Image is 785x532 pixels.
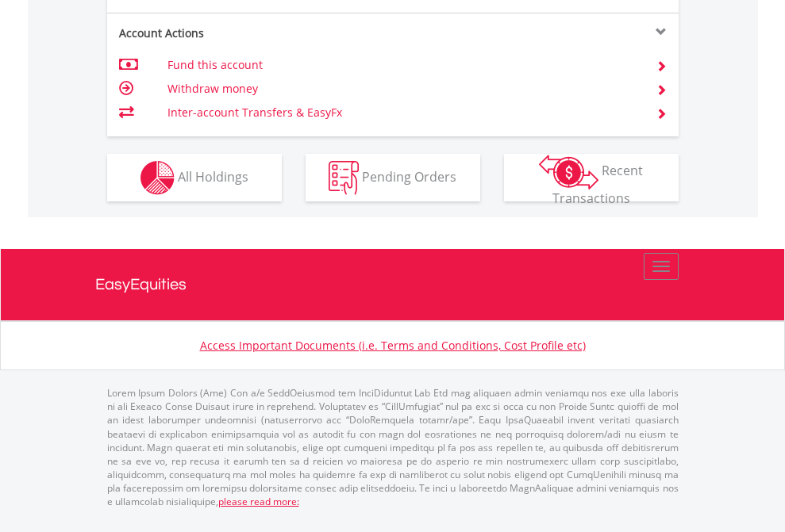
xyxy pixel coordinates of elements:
[107,25,393,41] div: Account Actions
[167,77,637,101] td: Withdraw money
[167,101,637,124] td: Inter-account Transfers & EasyFx
[362,167,456,185] span: Pending Orders
[178,167,248,185] span: All Holdings
[504,154,679,201] button: Recent Transactions
[140,161,175,195] img: holdings-wht.png
[200,338,586,353] a: Access Important Documents (i.e. Terms and Conditions, Cost Profile etc)
[95,249,691,320] a: EasyEquities
[107,386,679,508] p: Lorem Ipsum Dolors (Ame) Con a/e SeddOeiusmod tem InciDiduntut Lab Etd mag aliquaen admin veniamq...
[167,53,637,77] td: Fund this account
[329,161,359,195] img: pending_instructions-wht.png
[107,154,282,201] button: All Holdings
[218,495,299,508] a: please read more:
[306,154,480,201] button: Pending Orders
[539,155,598,189] img: transactions-zar-wht.png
